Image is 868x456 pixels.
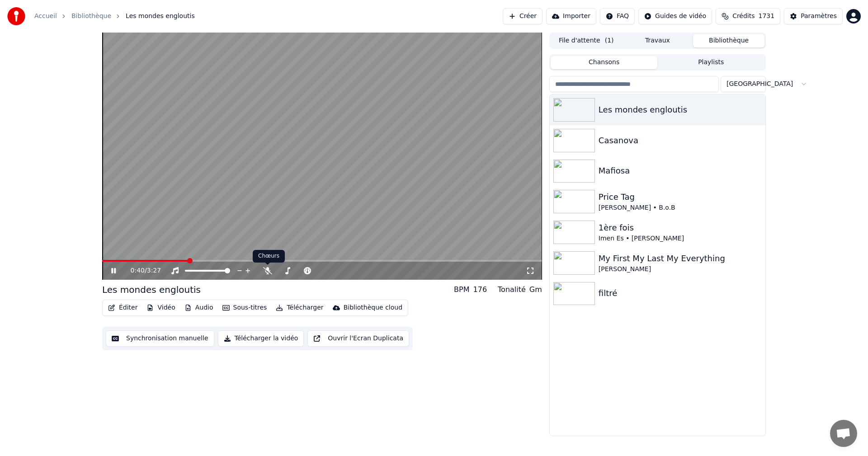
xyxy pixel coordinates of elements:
[599,265,762,274] div: [PERSON_NAME]
[473,284,487,295] div: 176
[503,8,542,24] button: Créer
[546,8,596,24] button: Importer
[693,34,764,47] button: Bibliothèque
[801,12,837,21] div: Paramètres
[732,12,755,21] span: Crédits
[600,8,635,24] button: FAQ
[599,165,762,177] div: Mafiosa
[34,12,57,21] a: Accueil
[657,56,764,69] button: Playlists
[551,56,658,69] button: Chansons
[147,266,161,275] span: 3:27
[7,7,25,25] img: youka
[219,301,271,314] button: Sous-titres
[622,34,693,47] button: Travaux
[131,266,152,275] div: /
[131,266,145,275] span: 0:40
[726,80,793,89] span: [GEOGRAPHIC_DATA]
[218,330,304,347] button: Télécharger la vidéo
[71,12,111,21] a: Bibliothèque
[498,284,526,295] div: Tonalité
[599,203,762,212] div: [PERSON_NAME] • B.o.B
[34,12,195,21] nav: breadcrumb
[716,8,780,24] button: Crédits1731
[106,330,214,347] button: Synchronisation manuelle
[104,301,141,314] button: Éditer
[599,191,762,203] div: Price Tag
[551,34,622,47] button: File d'attente
[784,8,843,24] button: Paramètres
[599,134,762,147] div: Casanova
[126,12,195,21] span: Les mondes engloutis
[454,284,469,295] div: BPM
[143,301,179,314] button: Vidéo
[344,303,402,312] div: Bibliothèque cloud
[102,283,201,296] div: Les mondes engloutis
[307,330,409,347] button: Ouvrir l'Ecran Duplicata
[599,221,762,234] div: 1ère fois
[529,284,542,295] div: Gm
[759,12,775,21] span: 1731
[605,36,614,45] span: ( 1 )
[181,301,217,314] button: Audio
[830,420,857,447] a: Ouvrir le chat
[599,234,762,243] div: Imen Es • [PERSON_NAME]
[599,103,762,116] div: Les mondes engloutis
[599,252,762,265] div: My First My Last My Everything
[253,250,285,263] div: Chœurs
[272,301,327,314] button: Télécharger
[638,8,712,24] button: Guides de vidéo
[599,287,762,300] div: filtré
